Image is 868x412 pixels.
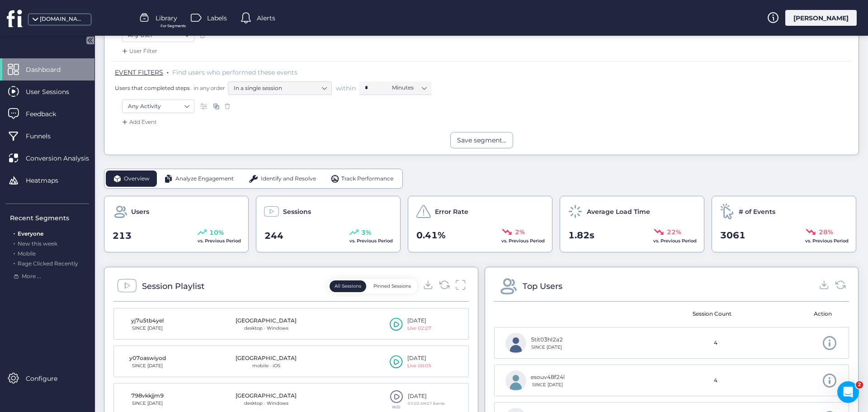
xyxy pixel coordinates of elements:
div: Live 02:27 [407,325,431,332]
div: Session Playlist [142,280,204,293]
div: 798vkkjjm9 [125,392,170,400]
div: y07oaswiyod [125,354,170,363]
span: User Sessions [26,87,83,97]
span: within [336,84,356,93]
span: Feedback [26,109,70,119]
div: mobile · iOS [236,362,297,369]
span: . [14,258,15,267]
span: 3061 [720,228,745,242]
span: Users that completed steps [115,84,190,92]
span: vs. Previous Period [653,238,697,244]
span: Rage Clicked Recently [18,260,78,267]
nz-select-item: Any Activity [128,99,189,113]
span: 0.41% [416,228,446,242]
div: [DATE] [407,354,431,363]
div: SINCE [DATE] [125,362,170,369]
mat-header-cell: Action [755,302,843,327]
div: User Filter [120,47,157,56]
button: All Sessions [330,280,366,292]
span: vs. Previous Period [198,238,241,244]
span: 2 [856,381,863,388]
span: For Segments [160,23,186,29]
div: 06:02 [390,405,403,409]
div: Add Event [120,118,157,127]
span: Mobile [18,250,36,257]
span: Analyze Engagement [175,175,234,183]
nz-select-item: In a single session [234,81,326,95]
div: [DATE] [407,317,431,325]
div: [PERSON_NAME] [785,10,857,26]
span: vs. Previous Period [501,238,545,244]
span: 4 [714,339,717,347]
span: Overview [124,175,150,183]
span: Identify and Resolve [261,175,316,183]
span: More ... [22,272,41,281]
span: vs. Previous Period [805,238,849,244]
span: EVENT FILTERS [115,68,163,76]
mat-header-cell: Session Count [668,302,755,327]
span: in any order [192,84,225,92]
span: Find users who performed these events [172,68,297,76]
span: # of Events [739,207,775,217]
span: Everyone [18,230,43,237]
span: Heatmaps [26,175,72,185]
div: SINCE [DATE] [531,344,563,351]
span: . [14,228,15,237]
span: 3% [361,227,371,237]
span: 10% [209,227,224,237]
span: Users [131,207,149,217]
span: Average Load Time [587,207,650,217]
div: [GEOGRAPHIC_DATA] [236,354,297,363]
span: Dashboard [26,65,74,75]
span: 28% [819,227,833,237]
span: Funnels [26,131,64,141]
div: [GEOGRAPHIC_DATA] [236,317,297,325]
span: . [14,248,15,257]
span: vs. Previous Period [349,238,393,244]
div: esouv48f24l [531,373,565,382]
span: Configure [26,374,71,384]
div: desktop · Windows [236,400,297,407]
span: 244 [264,229,283,243]
div: Live 00:05 [407,362,431,369]
div: yj7u5tb4yel [125,317,170,325]
span: . [14,238,15,247]
iframe: Intercom live chat [837,381,859,403]
div: SINCE [DATE] [125,400,170,407]
span: 1.82s [568,228,594,242]
span: New this week [18,240,57,247]
div: Save segment... [457,135,506,145]
span: 22% [667,227,681,237]
span: 213 [113,229,132,243]
span: Track Performance [341,175,393,183]
div: SINCE [DATE] [531,381,565,388]
span: 2% [515,227,525,237]
nz-select-item: Minutes [392,81,426,95]
span: 4 [714,376,717,385]
span: Labels [207,13,227,23]
div: 5tit03hl2a2 [531,336,563,344]
div: 03:02 AMㅤ27 Events [408,401,445,407]
span: Conversion Analysis [26,153,103,163]
span: Library [156,13,177,23]
div: desktop · Windows [236,325,297,332]
div: [GEOGRAPHIC_DATA] [236,392,297,400]
span: Error Rate [435,207,468,217]
span: Alerts [257,13,275,23]
button: Pinned Sessions [368,280,416,292]
div: SINCE [DATE] [125,325,170,332]
span: Sessions [283,207,311,217]
span: . [167,66,169,76]
div: Recent Segments [10,213,89,223]
div: Top Users [523,280,562,293]
div: [DOMAIN_NAME] [40,15,85,24]
div: [DATE] [408,392,445,401]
